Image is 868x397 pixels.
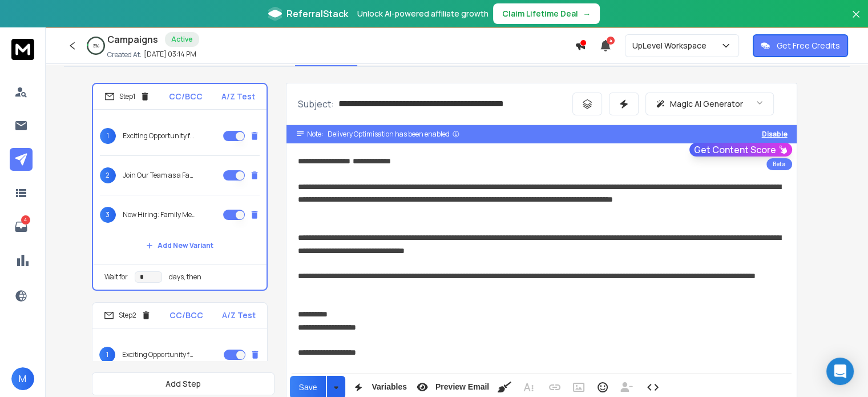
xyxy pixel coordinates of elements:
[100,128,116,144] span: 1
[92,83,268,291] li: Step1CC/BCCA/Z Test1Exciting Opportunity for Family Physicians in [GEOGRAPHIC_DATA]!2Join Our Tea...
[104,91,150,102] div: Step 1
[357,8,488,19] p: Unlock AI-powered affiliate growth
[307,130,323,139] span: Note:
[433,382,491,392] span: Preview Email
[11,367,34,390] button: M
[107,50,142,59] p: Created At:
[298,97,334,111] p: Subject:
[10,215,33,238] a: 4
[777,40,840,51] p: Get Free Credits
[689,143,792,157] button: Get Content Score
[632,40,711,51] p: UpLevel Workspace
[137,234,223,257] button: Add New Variant
[607,37,615,45] span: 4
[165,32,199,47] div: Active
[169,91,203,102] p: CC/BCC
[169,272,201,282] p: days, then
[144,50,196,59] p: [DATE] 03:14 PM
[104,272,128,282] p: Wait for
[99,347,115,363] span: 1
[286,7,348,21] span: ReferralStack
[21,215,30,224] p: 4
[766,158,792,170] div: Beta
[123,171,196,180] p: Join Our Team as a Family Medicine Physician!
[369,382,409,392] span: Variables
[92,372,274,395] button: Add Step
[493,3,600,24] button: Claim Lifetime Deal→
[826,358,854,385] div: Open Intercom Messenger
[221,91,255,102] p: A/Z Test
[583,8,591,19] span: →
[849,7,863,34] button: Close banner
[104,310,151,320] div: Step 2
[100,207,116,223] span: 3
[670,98,743,110] p: Magic AI Generator
[100,167,116,183] span: 2
[762,130,788,139] button: Disable
[222,310,256,321] p: A/Z Test
[123,210,196,219] p: Now Hiring: Family Medicine Physician in [GEOGRAPHIC_DATA]!
[93,42,99,49] p: 3 %
[123,131,196,141] p: Exciting Opportunity for Family Physicians in [GEOGRAPHIC_DATA]!
[328,130,460,139] div: Delivery Optimisation has been enabled
[122,350,195,359] p: Exciting Opportunity for Family Physicians in [GEOGRAPHIC_DATA]
[107,33,158,46] h1: Campaigns
[645,93,774,115] button: Magic AI Generator
[169,310,203,321] p: CC/BCC
[753,34,848,57] button: Get Free Credits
